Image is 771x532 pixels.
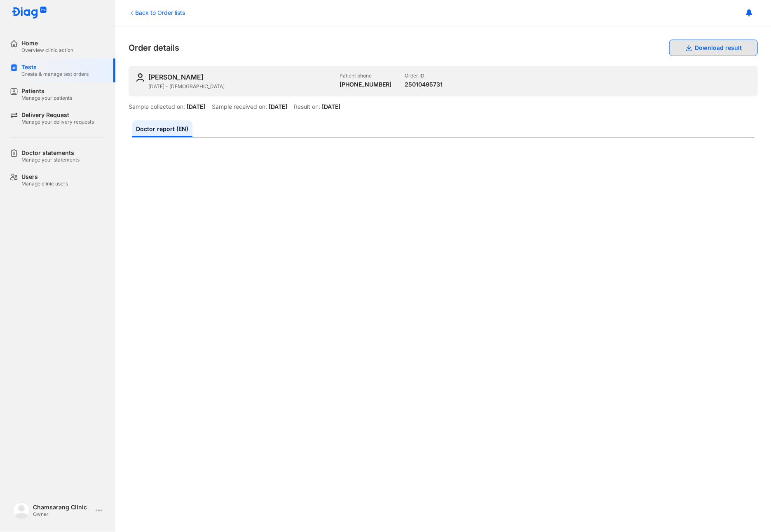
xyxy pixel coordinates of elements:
div: Owner [33,511,92,518]
div: Back to Order lists [129,8,185,17]
div: Patients [21,87,72,95]
div: Manage your statements [21,157,80,163]
div: [DATE] [187,103,205,110]
div: Delivery Request [21,111,94,119]
div: Patient phone [340,73,392,79]
div: Order details [129,40,758,56]
div: [PERSON_NAME] [148,73,204,82]
div: Chamsarang Clinic [33,504,92,511]
div: Manage your delivery requests [21,119,94,125]
img: logo [13,502,30,519]
div: Create & manage test orders [21,71,89,77]
img: logo [12,7,47,19]
a: Doctor report (EN) [132,120,192,137]
div: Doctor statements [21,149,80,157]
div: [DATE] [269,103,287,110]
img: user-icon [135,73,145,82]
div: 25010495731 [405,81,443,88]
div: Sample collected on: [129,103,185,110]
div: Users [21,173,68,180]
div: Sample received on: [212,103,267,110]
div: Manage your patients [21,95,72,101]
div: [PHONE_NUMBER] [340,81,392,88]
div: Manage clinic users [21,180,68,187]
div: Overview clinic action [21,47,73,54]
div: [DATE] [322,103,340,110]
div: Home [21,40,73,47]
div: [DATE] - [DEMOGRAPHIC_DATA] [148,83,333,90]
button: Download result [669,40,758,56]
div: Order ID [405,73,443,79]
div: Tests [21,63,89,71]
div: Result on: [294,103,320,110]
